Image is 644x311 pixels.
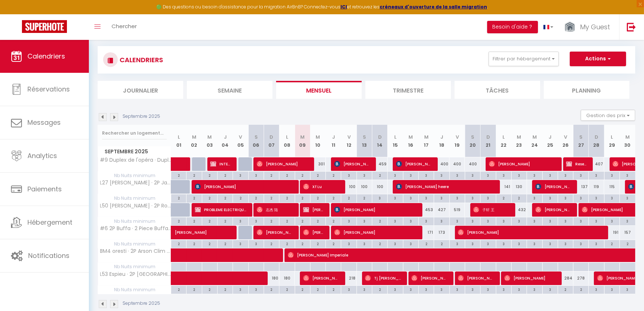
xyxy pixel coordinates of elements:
[340,4,347,10] a: ICI
[295,217,310,224] div: 2
[341,286,356,293] div: 3
[99,157,172,163] span: #9 Duplex de l'opéra · Duplex de l'Opéra, Vue Mer - Terrasse & AC
[465,217,480,224] div: 3
[589,194,604,201] div: 3
[589,180,604,194] div: 119
[98,172,171,180] span: Nb Nuits minimum
[481,194,496,201] div: 3
[202,125,217,157] th: 03
[388,125,403,157] th: 15
[98,194,171,202] span: Nb Nuits minimum
[171,125,187,157] th: 01
[98,217,171,225] span: Nb Nuits minimum
[589,217,604,224] div: 3
[372,157,388,171] div: 459
[558,217,573,224] div: 3
[458,225,601,239] span: [PERSON_NAME]
[233,194,248,201] div: 2
[372,180,388,194] div: 100
[573,180,589,194] div: 137
[202,194,217,201] div: 2
[27,118,61,127] span: Messages
[310,172,325,179] div: 2
[449,203,465,217] div: 519
[535,180,571,194] span: [PERSON_NAME]
[279,217,294,224] div: 2
[27,52,65,61] span: Calendriers
[357,217,372,224] div: 3
[357,240,372,247] div: 3
[489,157,556,171] span: [PERSON_NAME]
[295,286,310,293] div: 2
[195,203,246,217] span: PROBLEME ELECTRIQUE BLOQUEE EN ATTENTE INTERVENTION
[511,180,527,194] div: 130
[187,217,202,224] div: 2
[403,125,418,157] th: 16
[303,271,339,285] span: [PERSON_NAME]
[310,157,325,171] div: 301
[264,194,279,201] div: 2
[310,286,325,293] div: 2
[102,127,167,140] input: Rechercher un logement...
[434,217,449,224] div: 3
[465,240,480,247] div: 3
[581,110,635,121] button: Gestion des prix
[112,22,137,30] span: Chercher
[620,125,635,157] th: 30
[558,240,573,247] div: 3
[27,85,70,94] span: Réservations
[372,217,387,224] div: 2
[544,81,629,99] li: Planning
[419,172,434,179] div: 3
[372,286,387,293] div: 2
[279,194,294,201] div: 2
[326,217,341,224] div: 2
[276,81,362,99] li: Mensuel
[295,194,310,201] div: 2
[6,3,28,25] button: Ouvrir le widget de chat LiveChat
[357,286,372,293] div: 3
[279,271,295,285] div: 180
[249,240,264,247] div: 3
[380,4,487,10] a: créneaux d'ouverture de la salle migration
[434,240,449,247] div: 2
[388,217,403,224] div: 3
[434,172,449,179] div: 3
[286,134,288,140] abbr: L
[295,172,310,179] div: 2
[496,194,511,201] div: 2
[123,113,160,120] p: Septembre 2025
[605,217,619,224] div: 3
[27,184,62,194] span: Paiements
[171,226,187,240] a: [PERSON_NAME]
[217,125,233,157] th: 04
[589,125,604,157] th: 28
[98,146,171,157] span: Septembre 2025
[363,134,366,140] abbr: S
[605,240,619,247] div: 2
[496,217,511,224] div: 3
[573,194,588,201] div: 3
[341,172,356,179] div: 3
[394,134,396,140] abbr: L
[310,217,325,224] div: 2
[434,194,449,201] div: 3
[341,125,357,157] th: 12
[558,172,573,179] div: 3
[233,125,248,157] th: 05
[218,194,233,201] div: 2
[202,217,217,224] div: 2
[98,263,171,271] span: Nb Nuits minimum
[372,125,388,157] th: 14
[419,240,434,247] div: 2
[570,52,626,66] button: Actions
[264,286,279,293] div: 2
[388,172,403,179] div: 3
[341,271,357,285] div: 218
[527,125,542,157] th: 24
[218,286,233,293] div: 2
[455,81,540,99] li: Tâches
[512,240,527,247] div: 3
[178,134,180,140] abbr: L
[419,217,434,224] div: 3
